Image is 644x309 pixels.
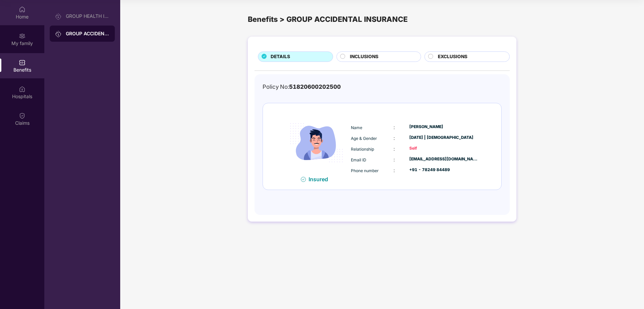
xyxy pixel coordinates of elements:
[409,167,478,173] div: +91 - 78249 84489
[309,176,332,183] div: Insured
[409,124,478,130] div: [PERSON_NAME]
[351,125,362,130] span: Name
[55,13,62,20] img: svg+xml;base64,PHN2ZyB3aWR0aD0iMjAiIGhlaWdodD0iMjAiIHZpZXdCb3g9IjAgMCAyMCAyMCIgZmlsbD0ibm9uZSIgeG...
[394,167,395,173] span: :
[301,177,306,182] img: svg+xml;base64,PHN2ZyB4bWxucz0iaHR0cDovL3d3dy53My5vcmcvMjAwMC9zdmciIHdpZHRoPSIxNiIgaGVpZ2h0PSIxNi...
[351,147,374,152] span: Relationship
[19,59,26,66] img: svg+xml;base64,PHN2ZyBpZD0iQmVuZWZpdHMiIHhtbG5zPSJodHRwOi8vd3d3LnczLm9yZy8yMDAwL3N2ZyIgd2lkdGg9Ij...
[394,157,395,162] span: :
[351,157,366,162] span: Email ID
[271,53,290,61] span: DETAILS
[351,136,377,141] span: Age & Gender
[66,13,109,19] div: GROUP HEALTH INSURANCE
[409,145,478,152] div: Self
[19,6,26,13] img: svg+xml;base64,PHN2ZyBpZD0iSG9tZSIgeG1sbnM9Imh0dHA6Ly93d3cudzMub3JnLzIwMDAvc3ZnIiB3aWR0aD0iMjAiIG...
[289,83,341,90] span: 51820600202500
[438,53,467,61] span: EXCLUSIONS
[263,82,341,91] div: Policy No:
[394,146,395,152] span: :
[351,168,379,173] span: Phone number
[394,135,395,141] span: :
[19,86,26,92] img: svg+xml;base64,PHN2ZyBpZD0iSG9zcGl0YWxzIiB4bWxucz0iaHR0cDovL3d3dy53My5vcmcvMjAwMC9zdmciIHdpZHRoPS...
[19,33,26,39] img: svg+xml;base64,PHN2ZyB3aWR0aD0iMjAiIGhlaWdodD0iMjAiIHZpZXdCb3g9IjAgMCAyMCAyMCIgZmlsbD0ibm9uZSIgeG...
[350,53,378,61] span: INCLUSIONS
[409,134,478,141] div: [DATE] | [DEMOGRAPHIC_DATA]
[284,110,349,176] img: icon
[66,30,109,37] div: GROUP ACCIDENTAL INSURANCE
[55,31,62,37] img: svg+xml;base64,PHN2ZyB3aWR0aD0iMjAiIGhlaWdodD0iMjAiIHZpZXdCb3g9IjAgMCAyMCAyMCIgZmlsbD0ibm9uZSIgeG...
[409,156,478,162] div: [EMAIL_ADDRESS][DOMAIN_NAME]
[248,13,516,25] div: Benefits > GROUP ACCIDENTAL INSURANCE
[394,124,395,130] span: :
[19,112,26,119] img: svg+xml;base64,PHN2ZyBpZD0iQ2xhaW0iIHhtbG5zPSJodHRwOi8vd3d3LnczLm9yZy8yMDAwL3N2ZyIgd2lkdGg9IjIwIi...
